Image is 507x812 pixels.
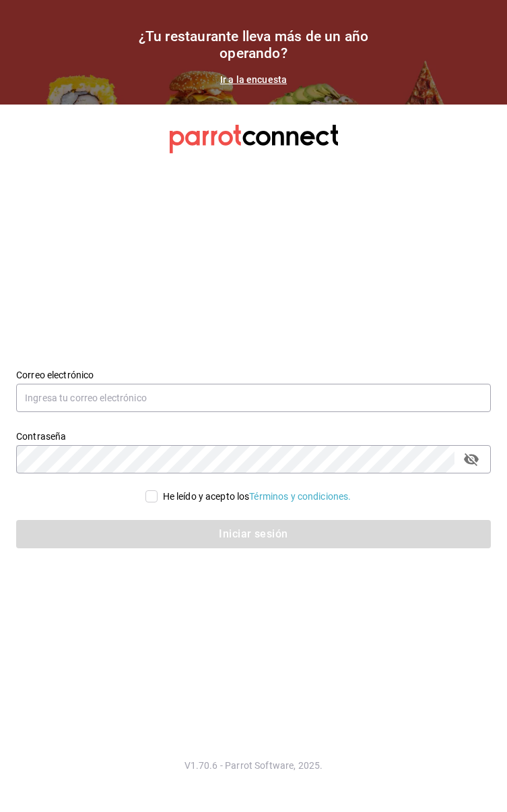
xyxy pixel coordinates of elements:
[16,370,491,379] label: Correo electrónico
[220,74,287,85] a: Ir a la encuesta
[163,490,351,504] div: He leído y acepto los
[16,431,491,440] label: Contraseña
[249,491,351,502] a: Términos y condiciones.
[460,448,483,471] button: passwordField
[119,28,388,62] h1: ¿Tu restaurante lleva más de un año operando?
[16,759,491,772] p: V1.70.6 - Parrot Software, 2025.
[16,384,491,412] input: Ingresa tu correo electrónico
